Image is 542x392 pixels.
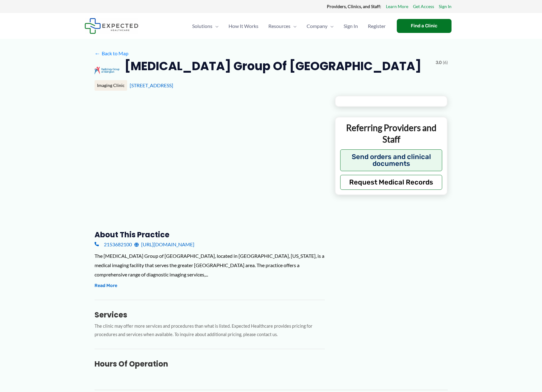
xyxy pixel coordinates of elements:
div: The [MEDICAL_DATA] Group of [GEOGRAPHIC_DATA], located in [GEOGRAPHIC_DATA], [US_STATE], is a med... [95,251,325,279]
a: Sign In [439,2,452,11]
a: Learn More [386,2,408,11]
p: Referring Providers and Staff [340,122,442,145]
span: Sign In [344,15,358,37]
span: Menu Toggle [290,15,297,37]
span: Register [368,15,386,37]
span: Menu Toggle [327,15,334,37]
a: Register [363,15,391,37]
a: CompanyMenu Toggle [302,15,339,37]
button: Request Medical Records [340,175,442,190]
a: SolutionsMenu Toggle [187,15,224,37]
h3: Services [95,310,325,320]
span: Solutions [192,15,212,37]
a: Find a Clinic [397,19,452,33]
nav: Primary Site Navigation [187,15,391,37]
a: 2153682100 [95,240,132,249]
span: Resources [268,15,290,37]
p: The clinic may offer more services and procedures than what is listed. Expected Healthcare provid... [95,322,325,339]
a: [STREET_ADDRESS] [130,82,173,88]
a: Sign In [339,15,363,37]
span: Company [307,15,327,37]
a: ←Back to Map [95,49,128,58]
button: Send orders and clinical documents [340,149,442,171]
h3: Hours of Operation [95,359,325,369]
a: How It Works [224,15,263,37]
span: ← [95,50,100,56]
span: 3.0 [436,58,442,66]
a: [URL][DOMAIN_NAME] [134,240,194,249]
h2: [MEDICAL_DATA] Group of [GEOGRAPHIC_DATA] [124,58,421,74]
a: Get Access [413,2,434,11]
span: Menu Toggle [212,15,219,37]
strong: Providers, Clinics, and Staff: [327,4,381,9]
span: How It Works [229,15,258,37]
h3: About this practice [95,230,325,239]
button: Read More [95,282,117,289]
img: Expected Healthcare Logo - side, dark font, small [85,18,138,34]
div: Imaging Clinic [95,80,127,91]
a: ResourcesMenu Toggle [263,15,302,37]
span: (6) [443,58,448,66]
